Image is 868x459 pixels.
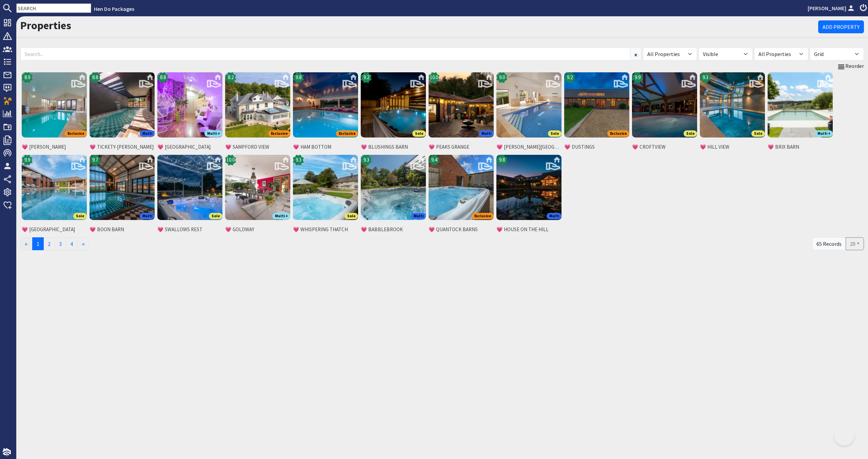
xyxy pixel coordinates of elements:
img: staytech_i_w-64f4e8e9ee0a9c174fd5317b4b171b261742d2d393467e5bdba4413f4f884c10.svg [3,448,11,456]
a: Properties [20,19,71,32]
img: 💗 TICKETY-BOO's icon [90,72,155,137]
span: Multi + [815,130,833,137]
a: 💗 CROFTVIEW's icon9.9Sole💗 CROFTVIEW [631,71,698,153]
span: Multi + [204,130,222,137]
a: → [77,237,89,250]
span: 9.8 [499,156,505,164]
span: 8.2 [228,74,234,81]
span: 💗 BLUSHINGS BARN [361,143,426,151]
img: 💗 CROFTVIEW's icon [632,72,697,137]
span: 💗 TICKETY-[PERSON_NAME] [90,143,155,151]
span: Exclusive [336,130,358,137]
a: 💗 THORNCOMBE's icon8.9Exclusive💗 [PERSON_NAME] [20,71,88,153]
a: 💗 SWALLOWS REST's iconSole💗 SWALLOWS REST [156,153,224,236]
span: Multi [140,213,155,219]
img: 💗 BLUSHINGS BARN's icon [361,72,426,137]
span: Multi [547,213,561,219]
span: 9.3 [296,156,301,164]
a: 💗 SAMPFORD VIEW's icon8.2Exclusive💗 SAMPFORD VIEW [224,71,292,153]
span: 9.2 [363,74,369,81]
span: 9.9 [24,156,30,164]
span: Sole [344,213,358,219]
span: 8.8 [160,74,166,81]
span: 10.0 [226,156,235,164]
span: 💗 CROFTVIEW [632,143,697,151]
span: Sole [412,130,426,137]
img: 💗 HOUSE ON THE HILL's icon [496,155,561,220]
img: 💗 SAMPFORD VIEW's icon [225,72,290,137]
span: Multi [140,130,155,137]
input: SEARCH [16,3,91,13]
img: 💗 RIDGEVIEW's icon [22,155,87,220]
span: 💗 [GEOGRAPHIC_DATA] [22,226,87,234]
span: 💗 [GEOGRAPHIC_DATA] [157,143,222,151]
span: 💗 WHISPERING THATCH [293,226,358,234]
img: 💗 PEAKS GRANGE's icon [429,72,494,137]
img: 💗 BOON BARN's icon [90,155,155,220]
a: 💗 RIDGEVIEW's icon9.9Sole💗 [GEOGRAPHIC_DATA] [20,153,88,236]
span: 💗 QUANTOCK BARNS [429,226,494,234]
img: 💗 WHISPERING THATCH's icon [293,155,358,220]
img: 💗 GOLDWAY's icon [225,155,290,220]
a: Hen Do Packages [94,5,134,12]
span: Sole [73,213,87,219]
span: 💗 HILL VIEW [700,143,765,151]
a: 💗 HAM BOTTOM's icon9.8Exclusive💗 HAM BOTTOM [292,71,359,153]
span: 9.9 [635,74,640,81]
span: 10.0 [430,74,438,81]
a: 💗 WHISPERING THATCH's icon9.3Sole💗 WHISPERING THATCH [292,153,359,236]
span: 💗 PEAKS GRANGE [429,143,494,151]
span: 💗 GOLDWAY [225,226,290,234]
span: Sole [751,130,765,137]
span: 💗 BABBLEBROOK [361,226,426,234]
span: 8.8 [92,74,98,81]
span: 💗 BRIX BARN [768,143,833,151]
span: 💗 SWALLOWS REST [157,226,222,234]
img: 💗 BABBLEBROOK's icon [361,155,426,220]
span: 9.2 [567,74,573,81]
span: 9.3 [703,74,708,81]
img: 💗 QUANTOCK BARNS's icon [429,155,494,220]
span: 9.3 [363,156,369,164]
input: Search... [20,48,630,60]
img: 💗 SWALLOWS REST's icon [157,155,222,220]
span: Sole [209,213,222,219]
img: 💗 BERRY HOUSE's icon [496,72,561,137]
a: 2 [43,237,55,250]
span: 1 [32,237,44,250]
span: Multi [479,130,494,137]
iframe: Toggle Customer Support [834,425,854,445]
a: 💗 GOLDWAY's icon10.0Multi +💗 GOLDWAY [224,153,292,236]
img: 💗 DUSTINGS's icon [564,72,629,137]
a: 4 [66,237,77,250]
span: 💗 DUSTINGS [564,143,629,151]
a: Add Property [818,20,864,33]
a: 💗 PEAKS GRANGE's icon10.0Multi💗 PEAKS GRANGE [427,71,495,153]
span: 💗 [PERSON_NAME][GEOGRAPHIC_DATA] [496,143,561,151]
span: 8.9 [24,74,30,81]
span: 💗 HAM BOTTOM [293,143,358,151]
a: 💗 HILL VIEW's icon9.3Sole💗 HILL VIEW [698,71,766,153]
a: 3 [55,237,66,250]
a: 💗 BLUSHINGS BARN's icon9.2Sole💗 BLUSHINGS BARN [359,71,427,153]
span: 9.4 [431,156,437,164]
img: 💗 THORNCOMBE's icon [22,72,87,137]
img: 💗 PALOOZA TOWNHOUSE's icon [157,72,222,137]
img: 💗 BRIX BARN's icon [768,72,833,137]
a: 💗 BRIX BARN's iconMulti +💗 BRIX BARN [766,71,834,153]
span: 9.8 [296,74,301,81]
span: Exclusive [472,213,494,219]
a: Reorder [837,62,864,71]
a: 💗 BABBLEBROOK's icon9.3Multi💗 BABBLEBROOK [359,153,427,236]
a: 💗 QUANTOCK BARNS's icon9.4Exclusive💗 QUANTOCK BARNS [427,153,495,236]
a: 💗 BOON BARN's icon9.7Multi💗 BOON BARN [88,153,156,236]
span: Sole [684,130,697,137]
span: Exclusive [268,130,290,137]
span: 💗 HOUSE ON THE HILL [496,226,561,234]
span: 💗 SAMPFORD VIEW [225,143,290,151]
span: 9.7 [92,156,98,164]
span: Multi + [272,213,290,219]
button: 20 [846,237,864,250]
a: 💗 TICKETY-BOO's icon8.8Multi💗 TICKETY-[PERSON_NAME] [88,71,156,153]
a: [PERSON_NAME] [808,4,856,12]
